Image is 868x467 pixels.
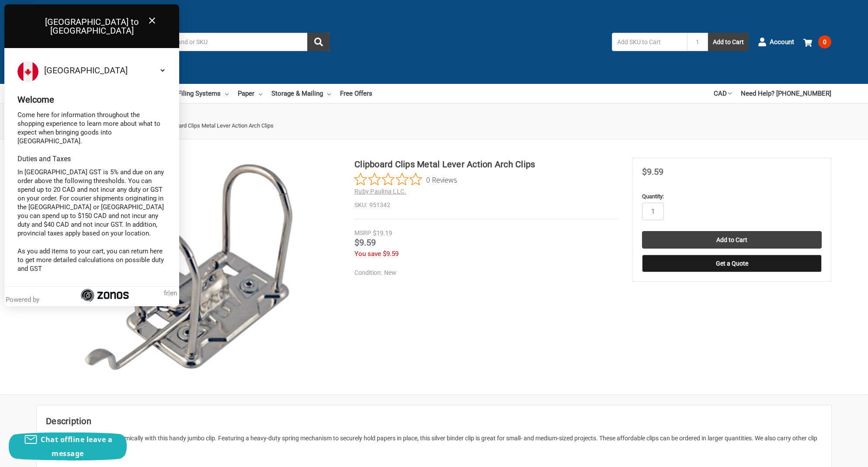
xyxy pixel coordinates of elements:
[354,201,367,210] dt: SKU:
[271,84,331,103] a: Storage & Mailing
[170,289,177,297] span: en
[17,111,166,145] p: Come here for information throughout the shopping experience to learn more about what to expect w...
[6,295,43,304] div: Powered by
[383,250,399,258] span: $9.59
[17,155,166,163] div: Duties and Taxes
[770,37,794,47] span: Account
[354,268,382,277] dt: Condition:
[17,168,166,238] p: In [GEOGRAPHIC_DATA] GST is 5% and due on any order above the following thresholds. You can spend...
[178,84,229,103] a: Filing Systems
[818,35,831,48] span: 0
[803,31,831,53] a: 0
[111,33,330,51] input: Search by keyword, brand or SKU
[4,4,179,48] div: [GEOGRAPHIC_DATA] to [GEOGRAPHIC_DATA]
[642,166,663,177] span: $9.59
[354,250,381,258] span: You save
[42,61,166,80] select: Select your country
[642,255,822,272] button: Get a Quote
[426,173,457,186] span: 0 Reviews
[708,33,749,51] button: Add to Cart
[238,84,262,103] a: Paper
[340,84,372,103] a: Free Offers
[164,289,168,297] span: fr
[642,231,822,249] input: Add to Cart
[79,159,298,376] img: Clipboard Clips Metal Lever Action Arch Clips
[714,84,732,103] a: CAD
[354,158,618,171] h1: Clipboard Clips Metal Lever Action Arch Clips
[17,95,166,104] div: Welcome
[17,247,166,273] p: As you add items to your cart, you can return here to get more detailed calculations on possible ...
[46,415,822,428] h2: Description
[41,435,112,458] span: Chat offline leave a message
[354,268,614,277] dd: New
[642,192,822,201] label: Quantity:
[354,188,406,195] a: Ruby Paulina LLC.
[9,432,127,460] button: Chat offline leave a message
[163,122,274,129] span: Clipboard Clips Metal Lever Action Arch Clips
[612,33,687,51] input: Add SKU to Cart
[354,173,457,186] button: Rated 0 out of 5 stars from 0 reviews. Jump to reviews.
[164,289,177,297] span: |
[741,84,831,103] a: Need Help? [PHONE_NUMBER]
[758,31,794,53] a: Account
[354,237,376,248] span: $9.59
[17,61,38,82] img: Flag of Canada
[354,201,618,210] dd: 951342
[373,229,392,237] span: $19.19
[354,228,371,238] div: MSRP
